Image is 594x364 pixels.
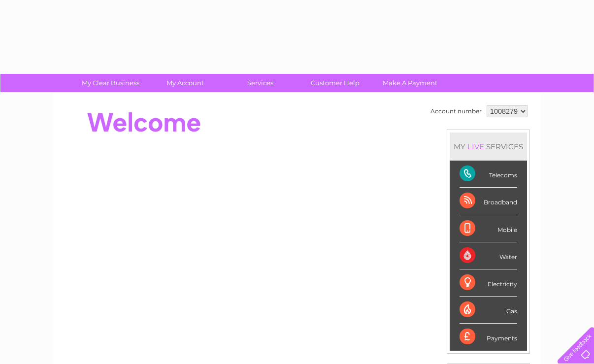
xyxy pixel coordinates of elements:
a: My Clear Business [70,74,151,92]
td: Account number [428,103,484,120]
div: Mobile [460,215,517,242]
div: Water [460,242,517,269]
div: Electricity [460,269,517,297]
a: My Account [145,74,226,92]
div: Broadband [460,188,517,215]
a: Customer Help [295,74,376,92]
div: Gas [460,297,517,324]
div: MY SERVICES [450,132,527,161]
div: Payments [460,324,517,350]
div: LIVE [465,142,486,151]
a: Make A Payment [369,74,451,92]
a: Services [220,74,301,92]
div: Telecoms [460,161,517,188]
